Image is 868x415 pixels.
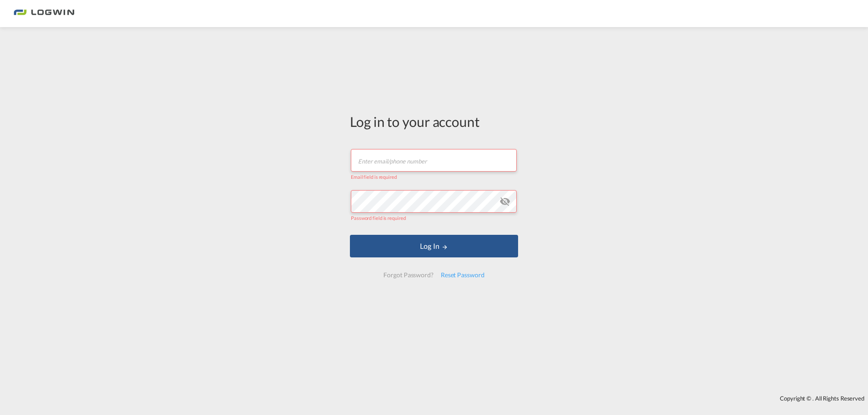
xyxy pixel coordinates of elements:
div: Reset Password [437,267,488,283]
button: LOGIN [350,235,518,257]
span: Password field is required [351,215,406,221]
div: Forgot Password? [380,267,437,283]
md-icon: icon-eye-off [500,196,510,207]
img: bc73a0e0d8c111efacd525e4c8ad7d32.png [14,4,75,24]
span: Email field is required [351,174,397,180]
div: Log in to your account [350,112,518,131]
input: Enter email/phone number [351,149,517,172]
